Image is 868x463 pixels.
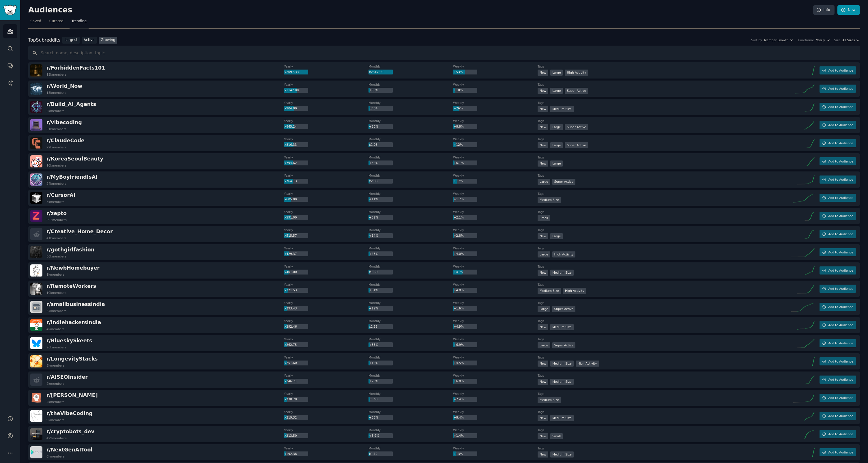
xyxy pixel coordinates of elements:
button: Add to Audience [820,321,856,329]
span: +14% [369,234,378,237]
dt: Yearly [284,410,368,414]
div: Size [834,38,841,42]
span: r/ Creative_Home_Decor [46,229,113,234]
span: x1142.00 [285,88,299,92]
dt: Yearly [284,137,368,141]
div: High Activity [563,288,586,294]
span: +12% [369,307,378,310]
img: ForbiddenFacts101 [30,64,42,76]
dt: Weekly [453,101,538,105]
div: New [538,160,548,167]
div: 4k members [46,400,65,404]
div: Super Active [565,88,588,94]
span: r/ MyBoyfriendIsAI [46,174,98,180]
dt: Weekly [453,301,538,305]
img: theVibeCoding [30,410,42,422]
button: Add to Audience [820,357,856,365]
dt: Monthly [368,228,453,232]
span: x2.83 [369,179,378,183]
dt: Weekly [453,319,538,323]
span: Trending [72,19,87,24]
div: Large [538,251,550,257]
img: BlueskySkeets [30,337,42,349]
a: New [837,5,860,15]
span: +61% [369,288,378,292]
dt: Tags [538,64,791,68]
div: New [538,106,548,112]
img: GummySearch logo [3,5,17,15]
button: Add to Audience [820,176,856,184]
dt: Weekly [453,155,538,159]
dt: Yearly [284,101,368,105]
dt: Monthly [368,301,453,305]
dt: Weekly [453,392,538,396]
div: New [538,142,548,148]
dt: Yearly [284,210,368,214]
span: x251.60 [285,361,297,365]
a: Info [813,5,835,15]
div: Large [538,306,550,312]
div: Medium Size [550,106,574,112]
span: x1.60 [369,270,378,274]
div: Medium Size [538,197,561,203]
a: Curated [47,17,66,29]
span: +6.9% [454,343,464,346]
span: x764.13 [285,179,297,183]
dt: Yearly [284,64,368,68]
dt: Weekly [453,355,538,359]
button: Add to Audience [820,412,856,420]
dt: Weekly [453,64,538,68]
div: Large [550,70,563,76]
dt: Yearly [284,392,368,396]
dt: Monthly [368,264,453,268]
dt: Monthly [368,83,453,87]
dt: Monthly [368,319,453,323]
dt: Tags [538,301,791,305]
span: r/ Build_AI_Agents [46,101,96,107]
div: 64k members [46,309,66,313]
dt: Tags [538,246,791,250]
button: Add to Audience [820,230,856,238]
dt: Tags [538,337,791,341]
div: Medium Size [550,379,574,385]
button: Add to Audience [820,66,856,74]
span: +7.4% [454,397,464,401]
span: +4.0% [454,252,464,255]
dt: Monthly [368,337,453,341]
button: Add to Audience [820,430,856,438]
span: +4.8% [454,288,464,292]
img: KoreaSeoulBeauty [30,155,42,167]
span: +12% [369,361,378,365]
div: 41k members [46,236,66,240]
dt: Tags [538,119,791,123]
span: Add to Audience [828,250,853,254]
dt: Yearly [284,246,368,250]
button: Add to Audience [820,85,856,93]
dt: Weekly [453,337,538,341]
span: Add to Audience [828,323,853,327]
dt: Tags [538,319,791,323]
dt: Yearly [284,119,368,123]
dt: Monthly [368,119,453,123]
span: Add to Audience [828,432,853,436]
span: +43% [369,252,378,255]
span: r/ ClaudeCode [46,138,85,143]
span: Add to Audience [828,268,853,272]
span: x262.75 [285,343,297,346]
dt: Tags [538,228,791,232]
button: Add to Audience [820,248,856,256]
span: +53% [454,70,463,74]
img: claude [30,392,42,404]
span: r/ LongevityStacks [46,356,98,362]
span: Member Growth [764,38,789,42]
span: +4.5% [454,361,464,365]
span: Add to Audience [828,123,853,127]
dt: Tags [538,83,791,87]
span: x429.37 [285,252,297,255]
div: Large [538,179,550,185]
dt: Weekly [453,210,538,214]
button: Add to Audience [820,266,856,275]
span: x605.00 [285,197,297,201]
div: Super Active [565,124,588,130]
dt: Tags [538,392,791,396]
